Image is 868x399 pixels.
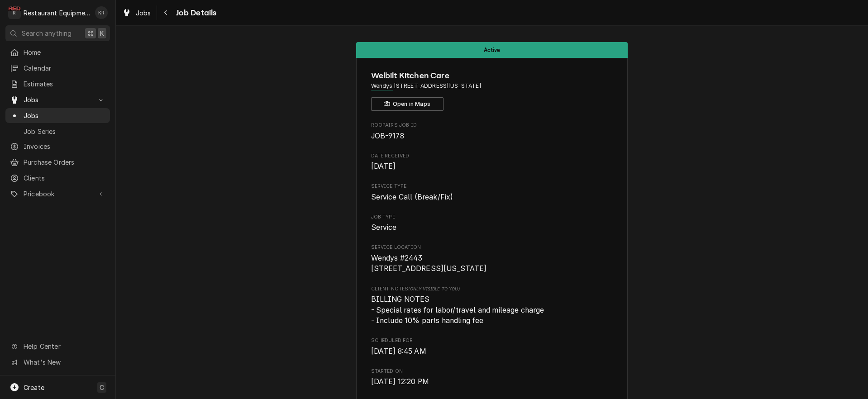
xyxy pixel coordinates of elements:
a: Clients [5,171,110,185]
span: K [100,28,104,38]
span: Jobs [24,95,92,104]
span: What's New [24,357,105,367]
span: Help Center [24,342,105,351]
div: Service Type [371,183,613,202]
span: Home [24,47,105,57]
a: Calendar [5,61,110,76]
div: R [8,6,21,19]
span: Service Type [371,183,613,190]
span: (Only Visible to You) [408,286,459,291]
span: Estimates [24,79,105,89]
div: Date Received [371,152,613,172]
a: Invoices [5,139,110,154]
span: Wendys #2443 [STREET_ADDRESS][US_STATE] [371,254,487,273]
span: Service Location [371,253,613,274]
span: Create [24,384,44,391]
div: Client Information [371,70,613,111]
button: Search anything⌘K [5,25,110,41]
span: Pricebook [24,189,92,199]
a: Home [5,45,110,60]
div: Restaurant Equipment Diagnostics [24,8,90,18]
span: Client Notes [371,285,613,293]
span: BILLING NOTES - Special rates for labor/travel and mileage charge - Include 10% parts handling fee [371,295,544,325]
span: Jobs [24,111,105,120]
div: Restaurant Equipment Diagnostics's Avatar [8,6,21,19]
span: Invoices [24,142,105,151]
span: Roopairs Job ID [371,122,613,129]
span: Address [371,82,613,90]
span: Service Type [371,192,613,203]
div: Scheduled For [371,337,613,356]
span: Clients [24,173,105,183]
span: Calendar [24,63,105,73]
a: Go to Help Center [5,339,110,354]
div: Kelli Robinette's Avatar [95,6,108,19]
div: Service Location [371,244,613,274]
span: Date Received [371,152,613,160]
div: Status [356,42,628,58]
span: Started On [371,376,613,387]
span: Started On [371,368,613,375]
span: Purchase Orders [24,157,105,167]
span: [DATE] 12:20 PM [371,377,429,386]
span: [DATE] [371,162,396,171]
a: Go to Pricebook [5,186,110,201]
span: Jobs [136,8,151,18]
span: Scheduled For [371,337,613,344]
span: Date Received [371,161,613,172]
a: Purchase Orders [5,155,110,170]
div: Started On [371,368,613,387]
span: C [100,383,104,392]
span: ⌘ [87,28,94,38]
div: KR [95,6,108,19]
span: Roopairs Job ID [371,131,613,142]
a: Go to What's New [5,355,110,370]
button: Navigate back [159,5,173,20]
a: Go to Jobs [5,92,110,107]
a: Jobs [5,108,110,123]
a: Job Series [5,124,110,139]
span: Scheduled For [371,346,613,357]
span: [object Object] [371,294,613,326]
span: Job Type [371,222,613,233]
span: JOB-9178 [371,132,404,140]
span: Job Type [371,214,613,221]
div: Roopairs Job ID [371,122,613,141]
span: Job Details [173,7,217,19]
span: Active [484,47,501,53]
span: Name [371,70,613,82]
button: Open in Maps [371,97,444,111]
span: Service Location [371,244,613,251]
span: Search anything [22,28,72,38]
span: Service [371,223,397,232]
a: Estimates [5,76,110,91]
span: Service Call (Break/Fix) [371,193,453,201]
span: [DATE] 8:45 AM [371,347,426,356]
span: Job Series [24,127,105,136]
div: Job Type [371,214,613,233]
a: Jobs [119,5,155,20]
div: [object Object] [371,285,613,326]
